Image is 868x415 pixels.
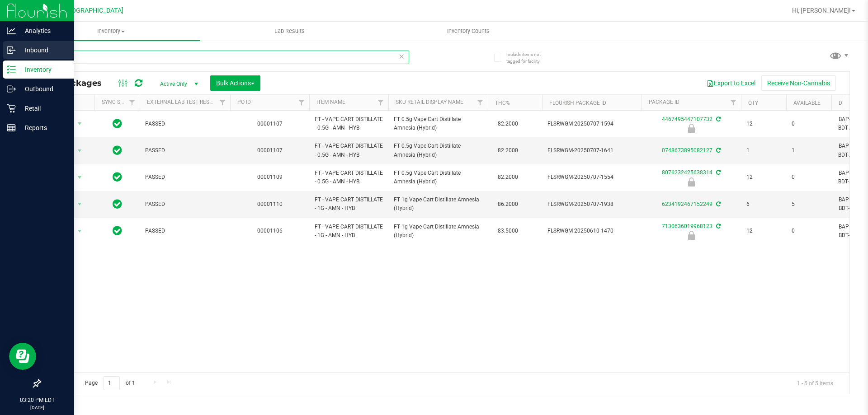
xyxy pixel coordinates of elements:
[315,196,383,213] span: FT - VAPE CART DISTILLATE - 1G - AMN - HYB
[394,169,482,186] span: FT 0.5g Vape Cart Distillate Amnesia (Hybrid)
[793,100,821,106] a: Available
[715,223,721,229] span: Sync from Compliance System
[547,200,636,209] span: FLSRWGM-20250707-1938
[394,223,482,240] span: FT 1g Vape Cart Distillate Amnesia (Hybrid)
[315,169,383,186] span: FT - VAPE CART DISTILLATE - 0.5G - AMN - HYB
[715,147,721,154] span: Sync from Compliance System
[7,46,16,55] inline-svg: Inbound
[113,117,122,130] span: In Sync
[715,201,721,207] span: Sync from Compliance System
[373,95,388,110] a: Filter
[435,27,502,35] span: Inventory Counts
[4,404,70,411] p: [DATE]
[394,196,482,213] span: FT 1g Vape Cart Distillate Amnesia (Hybrid)
[549,100,606,106] a: Flourish Package ID
[473,95,488,110] a: Filter
[640,231,742,240] div: Administrative Hold
[649,99,679,105] a: Package ID
[257,174,283,180] a: 00001109
[216,79,255,87] span: Bulk Actions
[113,144,122,157] span: In Sync
[662,223,712,229] a: 7130636019968123
[74,145,85,157] span: select
[125,95,140,110] a: Filter
[493,224,523,238] span: 83.5000
[792,120,826,128] span: 0
[701,75,761,91] button: Export to Excel
[145,200,225,209] span: PASSED
[662,116,712,122] a: 4467495447107732
[662,147,712,154] a: 0748673895082127
[257,201,283,207] a: 00001110
[746,173,781,182] span: 12
[16,103,70,114] p: Retail
[113,224,122,237] span: In Sync
[147,99,218,105] a: External Lab Test Result
[715,116,721,122] span: Sync from Compliance System
[726,95,741,110] a: Filter
[145,146,225,155] span: PASSED
[7,104,16,113] inline-svg: Retail
[145,173,225,182] span: PASSED
[640,177,742,187] div: Quarantine
[22,22,200,41] a: Inventory
[113,198,122,210] span: In Sync
[145,227,225,235] span: PASSED
[396,99,463,105] a: Sku Retail Display Name
[761,75,836,91] button: Receive Non-Cannabis
[74,171,85,184] span: select
[74,117,85,130] span: select
[77,376,142,390] span: Page of 1
[294,95,309,110] a: Filter
[22,27,200,35] span: Inventory
[547,120,636,128] span: FLSRWGM-20250707-1594
[16,122,70,133] p: Reports
[746,120,781,128] span: 12
[9,343,36,370] iframe: Resource center
[16,64,70,75] p: Inventory
[16,84,70,94] p: Outbound
[746,227,781,235] span: 12
[74,198,85,210] span: select
[746,146,781,155] span: 1
[394,115,482,132] span: FT 0.5g Vape Cart Distillate Amnesia (Hybrid)
[47,78,111,88] span: All Packages
[662,169,712,176] a: 8076232425638314
[237,99,251,105] a: PO ID
[7,84,16,93] inline-svg: Outbound
[145,120,225,128] span: PASSED
[506,51,552,65] span: Include items not tagged for facility
[315,115,383,132] span: FT - VAPE CART DISTILLATE - 0.5G - AMN - HYB
[792,7,851,14] span: Hi, [PERSON_NAME]!
[746,200,781,209] span: 6
[379,22,557,41] a: Inventory Counts
[792,173,826,182] span: 0
[61,7,123,14] span: [GEOGRAPHIC_DATA]
[7,65,16,74] inline-svg: Inventory
[493,171,523,184] span: 82.2000
[792,146,826,155] span: 1
[640,124,742,133] div: Administrative Hold
[257,228,283,234] a: 00001106
[792,227,826,235] span: 0
[7,123,16,132] inline-svg: Reports
[394,142,482,159] span: FT 0.5g Vape Cart Distillate Amnesia (Hybrid)
[7,26,16,35] inline-svg: Analytics
[257,121,283,127] a: 00001107
[398,51,405,62] span: Clear
[210,75,260,91] button: Bulk Actions
[715,169,721,176] span: Sync from Compliance System
[102,99,137,105] a: Sync Status
[493,198,523,211] span: 86.2000
[662,201,712,207] a: 6234192467152249
[792,200,826,209] span: 5
[104,376,120,390] input: 1
[495,100,510,106] a: THC%
[493,144,523,157] span: 82.2000
[16,45,70,56] p: Inbound
[4,396,70,404] p: 03:20 PM EDT
[74,225,85,238] span: select
[200,22,379,41] a: Lab Results
[547,227,636,235] span: FLSRWGM-20250610-1470
[257,147,283,154] a: 00001107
